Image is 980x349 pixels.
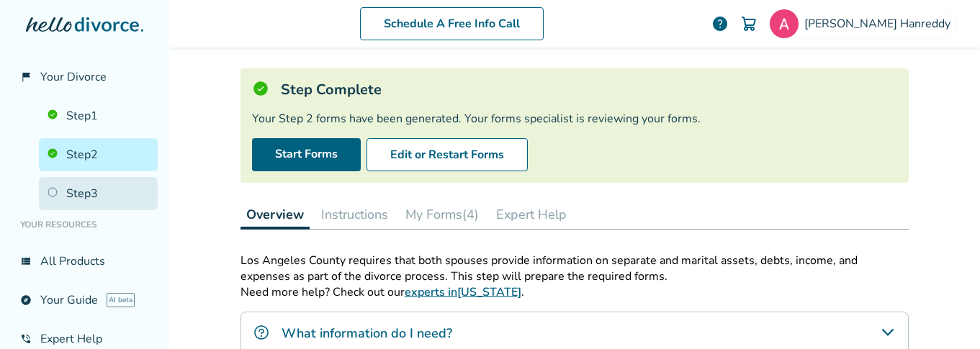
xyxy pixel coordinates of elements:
a: Schedule A Free Info Call [360,7,544,40]
button: Expert Help [490,200,572,229]
a: experts in[US_STATE] [405,284,521,300]
button: Edit or Restart Forms [367,138,528,171]
a: view_listAll Products [12,245,158,278]
a: help [711,15,729,32]
span: view_list [20,255,32,267]
a: Start Forms [252,138,361,171]
img: Cart [740,15,758,32]
h5: Step Complete [281,80,382,99]
h4: What information do I need? [282,324,452,343]
li: Your Resources [12,210,158,239]
button: Instructions [315,200,394,229]
span: AI beta [107,293,135,307]
a: flag_2Your Divorce [12,60,158,94]
button: Overview [240,200,310,230]
iframe: Chat Widget [908,280,980,349]
div: Your Step 2 forms have been generated. Your forms specialist is reviewing your forms. [252,111,897,127]
span: flag_2 [20,71,32,83]
a: exploreYour GuideAI beta [12,284,158,317]
a: Step1 [39,99,158,132]
p: Need more help? Check out our . [240,284,909,300]
img: What information do I need? [253,324,270,341]
span: Your Divorce [40,69,107,85]
span: phone_in_talk [20,333,32,345]
img: Amy Hanreddy [770,9,799,38]
span: [PERSON_NAME] Hanreddy [804,16,956,32]
a: Step3 [39,177,158,210]
p: Los Angeles County requires that both spouses provide information on separate and marital assets,... [240,253,909,284]
button: My Forms(4) [400,200,485,229]
span: explore [20,294,32,306]
a: Step2 [39,138,158,171]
